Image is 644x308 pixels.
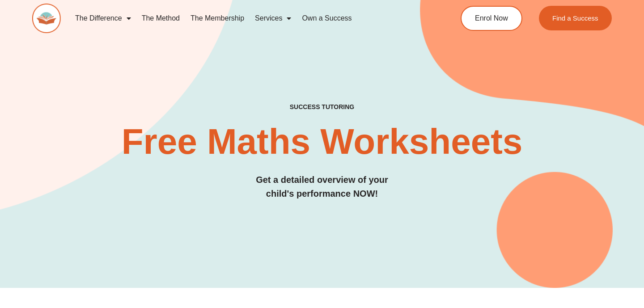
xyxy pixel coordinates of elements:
[32,173,612,201] h3: Get a detailed overview of your child's performance NOW!
[539,6,612,30] a: Find a Success
[32,124,612,160] h2: Free Maths Worksheets​
[475,15,508,22] span: Enrol Now
[70,8,428,29] nav: Menu
[70,8,136,29] a: The Difference
[297,8,357,29] a: Own a Success
[136,8,185,29] a: The Method
[185,8,250,29] a: The Membership
[32,103,612,111] h4: SUCCESS TUTORING​
[461,6,522,31] a: Enrol Now
[552,15,598,21] span: Find a Success
[250,8,297,29] a: Services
